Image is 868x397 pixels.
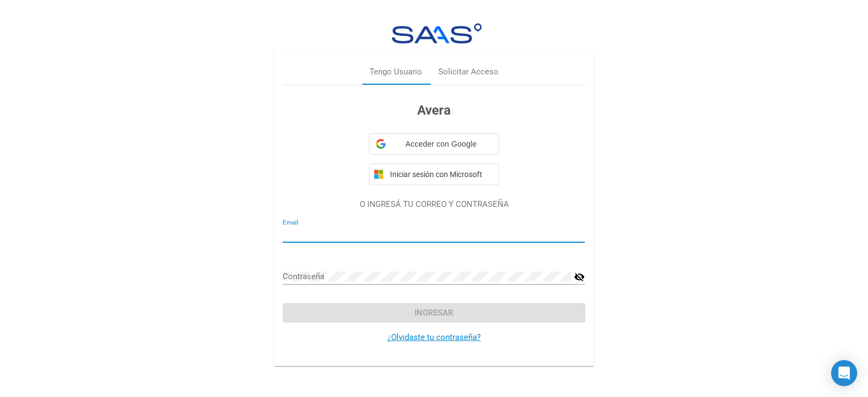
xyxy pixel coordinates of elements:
[388,170,494,179] span: Iniciar sesión con Microsoft
[283,100,585,120] h3: Avera
[414,308,454,318] span: Ingresar
[369,66,422,78] div: Tengo Usuario
[831,360,857,386] div: Open Intercom Messenger
[369,133,499,155] div: Acceder con Google
[438,66,499,78] div: Solicitar Acceso
[387,332,481,342] a: ¿Olvidaste tu contraseña?
[283,303,585,323] button: Ingresar
[390,138,492,150] span: Acceder con Google
[283,198,585,211] p: O INGRESÁ TU CORREO Y CONTRASEÑA
[574,270,585,283] mat-icon: visibility_off
[369,163,499,185] button: Iniciar sesión con Microsoft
